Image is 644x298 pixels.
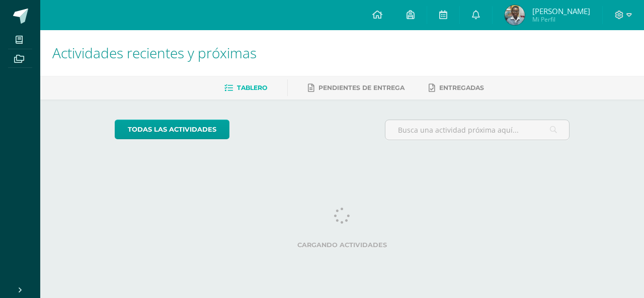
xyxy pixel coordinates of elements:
label: Cargando actividades [115,241,570,249]
span: [PERSON_NAME] [532,6,590,16]
a: Pendientes de entrega [308,80,405,96]
span: Actividades recientes y próximas [52,43,257,62]
span: Tablero [237,84,267,91]
span: Entregadas [439,84,484,91]
a: Entregadas [429,80,484,96]
a: todas las Actividades [115,120,229,139]
span: Mi Perfil [532,15,590,24]
input: Busca una actividad próxima aquí... [385,120,570,140]
a: Tablero [224,80,267,96]
span: Pendientes de entrega [318,84,405,91]
img: 68d853dc98f1f1af4b37f6310fc34bca.png [505,5,525,25]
